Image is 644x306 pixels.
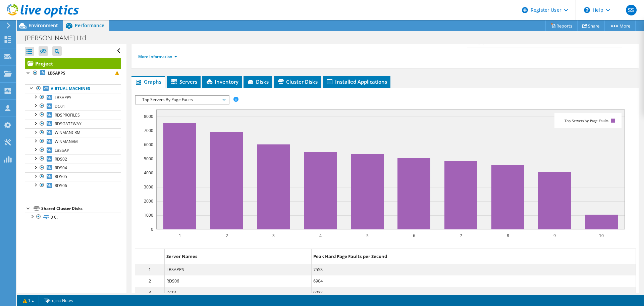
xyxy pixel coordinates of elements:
text: 8 [507,233,509,238]
text: 4000 [144,170,153,176]
span: Environment [29,22,58,29]
text: 8000 [144,114,153,119]
a: RDSPROFILES [25,111,121,119]
span: Servers [170,78,197,85]
a: Reports [545,20,578,31]
dd: 3 [135,287,165,298]
text: 5000 [144,156,153,162]
span: Performance [75,22,104,29]
dd: RDS06 [165,275,311,287]
a: More [604,20,636,31]
a: LBSAPPS [25,93,121,102]
div: Shared Cluster Disks [41,205,121,213]
text: 1 [179,233,181,238]
a: DC01 [25,102,121,111]
span: Inventory [206,78,238,85]
dt: Peak Hard Page Faults per Second [312,249,636,264]
a: WINMANCRM [25,128,121,137]
span: Cluster Disks [277,78,318,85]
text: Top Servers by Page Faults [565,119,608,123]
a: 1 [18,296,39,305]
dd: 6032 [312,287,636,298]
text: 3 [272,233,275,238]
text: 6000 [144,142,153,147]
span: Graphs [135,78,161,85]
a: LBSSAP [25,146,121,155]
span: Top Servers By Page Faults [139,96,225,104]
a: Share [577,20,605,31]
text: 4 [319,233,322,238]
a: More Information [138,54,177,59]
span: WINMANCRM [55,130,80,135]
a: RDSGATEWAY [25,120,121,128]
span: RDS05 [55,174,67,179]
text: 7000 [144,128,153,133]
h1: [PERSON_NAME] Ltd [22,34,97,42]
span: RDSGATEWAY [55,121,82,127]
span: RDSPROFILES [55,112,80,118]
span: LBSSAP [55,147,69,153]
dd: 6904 [312,275,636,287]
text: 3000 [144,184,153,190]
dd: 1 [135,264,165,275]
span: WINMANVM [55,139,78,144]
text: 1000 [144,212,153,218]
span: SS [626,5,637,15]
span: Installed Applications [326,78,387,85]
a: LBSAPPS [25,69,121,78]
text: 2 [226,233,228,238]
dd: LBSAPPS [165,264,311,275]
span: DC01 [55,103,65,109]
a: RDS04 [25,164,121,172]
a: 0 C: [25,213,121,221]
span: RDS02 [55,156,67,162]
text: 9 [553,233,556,238]
dt: Server Names [165,249,311,264]
span: Disks [247,78,269,85]
dd: 2 [135,275,165,287]
text: 10 [599,233,604,238]
text: 5 [366,233,369,238]
a: Virtual Machines [25,84,121,93]
dd: 7553 [312,264,636,275]
text: 2000 [144,198,153,204]
text: 7 [460,233,462,238]
span: RDS04 [55,165,67,171]
text: 0 [151,226,153,232]
a: RDS02 [25,155,121,163]
svg: \n [584,7,590,13]
a: RDS05 [25,172,121,181]
span: LBSAPPS [55,95,71,100]
b: LBSAPPS [48,70,65,76]
a: RDS06 [25,181,121,190]
a: WINMANVM [25,137,121,146]
a: Project [25,58,121,69]
dd: DC01 [165,287,311,298]
span: RDS06 [55,183,67,188]
text: 6 [413,233,415,238]
a: Project Notes [39,296,78,305]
